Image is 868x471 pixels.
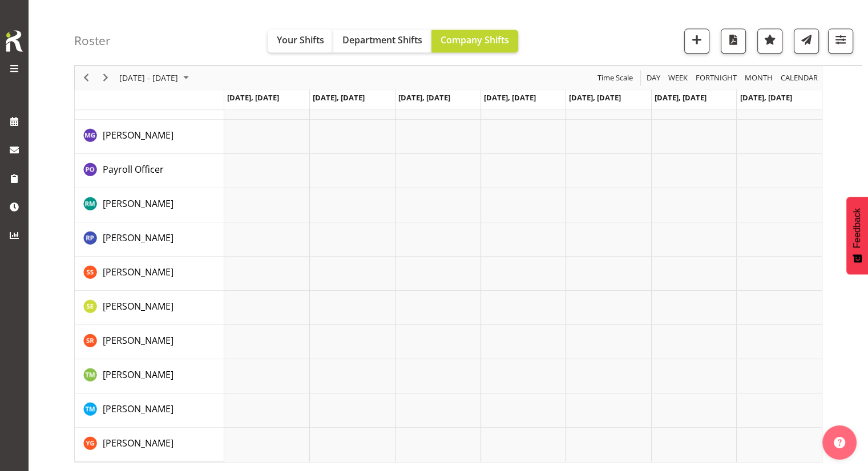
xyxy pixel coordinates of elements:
a: [PERSON_NAME] [103,436,173,450]
span: [DATE], [DATE] [227,92,279,103]
a: [PERSON_NAME] [103,334,173,347]
button: Month [779,71,820,85]
span: Time Scale [596,71,634,85]
button: Fortnight [694,71,739,85]
span: [PERSON_NAME] [103,197,173,210]
a: [PERSON_NAME] [103,402,173,416]
span: [PERSON_NAME] [103,403,173,415]
span: [DATE] - [DATE] [118,71,179,85]
span: Fortnight [695,71,738,85]
span: Department Shifts [342,34,422,46]
span: calendar [780,71,819,85]
span: [DATE], [DATE] [569,92,621,103]
button: Your Shifts [268,30,333,52]
a: [PERSON_NAME] [103,128,173,142]
td: Yvette Geels resource [75,428,224,462]
td: Rachel Murphy resource [75,188,224,222]
button: Add a new shift [684,29,709,54]
span: Your Shifts [277,34,324,46]
a: [PERSON_NAME] [103,197,173,210]
span: [PERSON_NAME] [103,129,173,141]
span: [DATE], [DATE] [740,92,792,103]
span: [PERSON_NAME] [103,266,173,278]
span: Day [645,71,661,85]
td: Shivana Ram resource [75,325,224,359]
span: Company Shifts [441,34,509,46]
span: [DATE], [DATE] [655,92,706,103]
div: Previous [76,66,96,90]
td: Sarah Edwards resource [75,291,224,325]
button: Feedback - Show survey [846,197,868,274]
a: [PERSON_NAME] [103,299,173,313]
button: Timeline Day [645,71,663,85]
span: [PERSON_NAME] [103,300,173,312]
span: [PERSON_NAME] [103,232,173,244]
span: [PERSON_NAME] [103,437,173,449]
span: [PERSON_NAME] [103,334,173,347]
button: Send a list of all shifts for the selected filtered period to all rostered employees. [794,29,819,54]
div: Next [96,66,115,90]
button: September 01 - 07, 2025 [118,71,194,85]
td: Payroll Officer resource [75,154,224,188]
button: Time Scale [596,71,635,85]
td: Sandy Stewart resource [75,257,224,291]
button: Filter Shifts [828,29,853,54]
button: Department Shifts [333,30,431,52]
button: Highlight an important date within the roster. [757,29,782,54]
button: Timeline Week [667,71,690,85]
img: Rosterit icon logo [3,29,26,54]
h4: Roster [74,34,111,47]
td: Tomi Moore resource [75,359,224,393]
a: [PERSON_NAME] [103,231,173,245]
td: Rebecca Partridge resource [75,222,224,257]
td: Megan Gander resource [75,120,224,154]
span: Week [667,71,689,85]
button: Next [98,71,114,85]
a: [PERSON_NAME] [103,265,173,279]
span: Feedback [852,208,862,248]
span: Payroll Officer [103,163,164,176]
span: Month [744,71,774,85]
button: Download a PDF of the roster according to the set date range. [721,29,746,54]
img: help-xxl-2.png [834,437,845,448]
td: Tracy Moran resource [75,393,224,428]
span: [DATE], [DATE] [313,92,365,103]
button: Previous [79,71,94,85]
span: [PERSON_NAME] [103,368,173,381]
span: [DATE], [DATE] [484,92,536,103]
a: [PERSON_NAME] [103,368,173,381]
span: [DATE], [DATE] [398,92,450,103]
button: Timeline Month [743,71,775,85]
button: Company Shifts [431,30,518,52]
a: Payroll Officer [103,163,164,176]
